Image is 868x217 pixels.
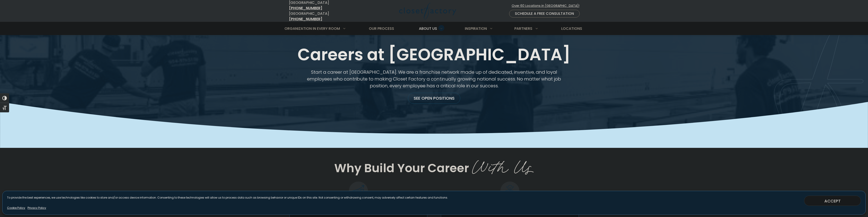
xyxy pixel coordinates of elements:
a: Privacy Policy [28,206,46,210]
div: [GEOGRAPHIC_DATA] [289,11,355,22]
p: To provide the best experiences, we use technologies like cookies to store and/or access device i... [7,196,448,200]
a: [PHONE_NUMBER] [289,5,322,11]
a: See Open Positions [408,93,460,104]
span: Organization in Every Room [284,26,340,31]
span: Over 60 Locations in [GEOGRAPHIC_DATA]! [512,3,583,8]
span: Locations [561,26,582,31]
span: Our Process [369,26,394,31]
span: Why Build Your Career [334,159,469,176]
button: ACCEPT [804,196,861,206]
nav: Primary Menu [281,22,587,35]
p: Start a career at [GEOGRAPHIC_DATA]. We are a franchise network made up of dedicated, inventive, ... [300,69,568,89]
a: Over 60 Locations in [GEOGRAPHIC_DATA]! [511,2,583,10]
span: Inspiration [465,26,487,31]
a: Schedule a Free Consultation [509,10,580,18]
img: Closet Factory Logo [399,3,456,19]
h1: Careers at [GEOGRAPHIC_DATA] [288,46,580,63]
span: With Us [472,152,534,178]
span: Partners [514,26,532,31]
a: [PHONE_NUMBER] [289,16,322,22]
a: Cookie Policy [7,206,25,210]
span: About Us [419,26,437,31]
